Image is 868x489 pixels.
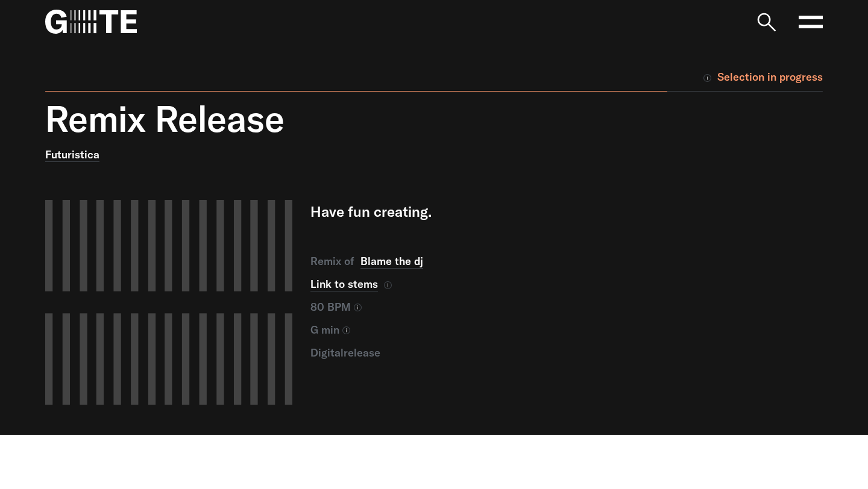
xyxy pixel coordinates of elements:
a: Link to stems [310,277,378,291]
div: Selection in progress [702,68,823,86]
a: Futuristica [45,148,99,162]
a: Blame the dj [360,254,423,269]
span: digital [310,346,344,360]
video: Your browser does not support the video tag. [45,200,292,405]
span: Remix of [310,254,354,268]
img: G=TE [45,10,137,34]
p: Have fun creating. [310,200,690,223]
span: G min [310,322,339,338]
span: 80 BPM [310,299,351,316]
div: Remix Release [45,98,624,140]
div: release [310,344,690,361]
